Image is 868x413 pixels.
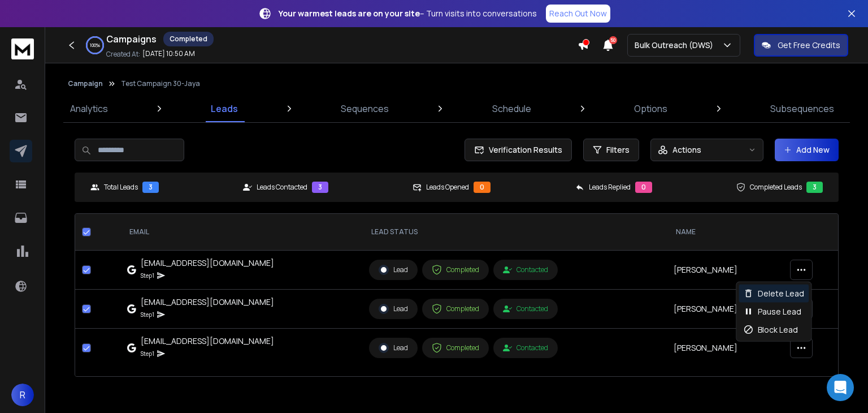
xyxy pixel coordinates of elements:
[11,38,34,59] img: logo
[362,214,667,251] th: LEAD STATUS
[778,40,840,51] p: Get Free Credits
[379,343,408,353] div: Lead
[758,306,801,317] p: Pause Lead
[627,95,674,122] a: Options
[279,8,537,19] p: – Turn visits into conversations
[141,335,274,347] div: [EMAIL_ADDRESS][DOMAIN_NAME]
[503,343,548,352] div: Contacted
[334,95,396,122] a: Sequences
[589,183,631,192] p: Leads Replied
[279,8,420,19] strong: Your warmest leads are on your site
[635,40,718,51] p: Bulk Outreach (DWS)
[432,304,479,314] div: Completed
[667,251,783,290] td: [PERSON_NAME]
[211,102,238,115] p: Leads
[609,36,617,44] span: 50
[750,183,802,192] p: Completed Leads
[758,324,798,335] p: Block Lead
[379,304,408,314] div: Lead
[70,102,108,115] p: Analytics
[635,182,652,193] div: 0
[606,144,630,156] span: Filters
[141,348,154,359] p: Step 1
[672,144,701,156] p: Actions
[106,32,157,46] h1: Campaigns
[141,257,274,269] div: [EMAIL_ADDRESS][DOMAIN_NAME]
[341,102,389,115] p: Sequences
[503,265,548,274] div: Contacted
[432,265,479,275] div: Completed
[484,144,562,156] span: Verification Results
[141,296,274,308] div: [EMAIL_ADDRESS][DOMAIN_NAME]
[163,32,214,46] div: Completed
[141,270,154,281] p: Step 1
[11,384,34,406] button: R
[634,102,667,115] p: Options
[770,102,834,115] p: Subsequences
[485,95,538,122] a: Schedule
[120,214,362,251] th: EMAIL
[667,214,783,251] th: NAME
[141,309,154,320] p: Step 1
[426,183,469,192] p: Leads Opened
[104,183,138,192] p: Total Leads
[583,139,639,161] button: Filters
[503,304,548,313] div: Contacted
[142,182,159,193] div: 3
[68,79,103,88] button: Campaign
[204,95,245,122] a: Leads
[257,183,307,192] p: Leads Contacted
[465,139,572,161] button: Verification Results
[474,182,491,193] div: 0
[549,8,607,19] p: Reach Out Now
[763,95,841,122] a: Subsequences
[142,49,195,58] p: [DATE] 10:50 AM
[758,288,804,299] p: Delete Lead
[775,139,839,161] button: Add New
[806,182,823,193] div: 3
[754,34,848,57] button: Get Free Credits
[827,374,854,401] div: Open Intercom Messenger
[379,265,408,275] div: Lead
[432,343,479,353] div: Completed
[546,5,610,23] a: Reach Out Now
[312,182,328,193] div: 3
[121,79,200,88] p: Test Campaign 30-Jaya
[667,290,783,329] td: [PERSON_NAME]
[106,50,140,59] p: Created At:
[90,42,100,49] p: 100 %
[492,102,531,115] p: Schedule
[667,329,783,368] td: [PERSON_NAME]
[63,95,115,122] a: Analytics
